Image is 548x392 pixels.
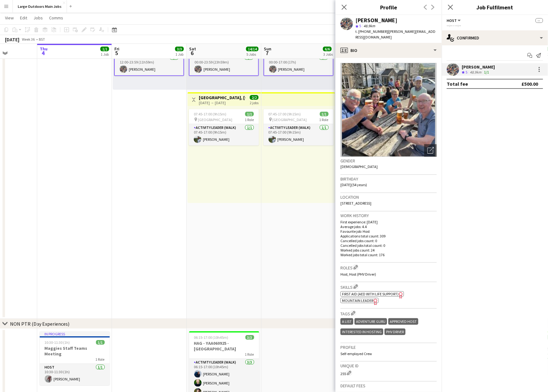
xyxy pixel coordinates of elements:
div: --:-- - --:-- [447,23,543,28]
span: Comms [49,15,63,21]
p: Worked jobs total count: 176 [340,252,437,257]
div: Adventure Guru [354,318,387,325]
h3: Maggies Staff Teams Meeting [40,345,110,357]
div: A List [340,318,353,325]
span: View [5,15,14,21]
span: Edit [20,15,27,21]
div: [PERSON_NAME] [462,64,495,70]
span: [DEMOGRAPHIC_DATA] [340,164,378,169]
h3: Gender [340,158,437,164]
span: 10:30-11:30 (1h) [45,340,70,345]
span: 4 [39,49,48,57]
span: Sun [264,46,271,52]
a: View [3,14,16,22]
div: [PERSON_NAME] [355,18,397,23]
div: Total fee [447,81,468,87]
span: 07:45-17:00 (9h15m) [269,112,301,116]
p: Worked jobs count: 24 [340,248,437,252]
h3: Skills [340,283,437,290]
h3: Tags [340,310,437,317]
span: | [PERSON_NAME][EMAIL_ADDRESS][DOMAIN_NAME] [355,29,435,39]
div: Bio [335,43,442,58]
h3: Birthday [340,176,437,182]
span: 5 [359,23,361,28]
span: First Aid (AED with life support) [342,292,399,296]
div: 48.9km [469,70,483,75]
app-card-role: Host1/100:00-23:59 (23h59m)[PERSON_NAME] [189,53,259,76]
span: 48.9km [362,23,376,28]
h3: Profile [340,344,437,350]
span: 3/3 [175,47,184,51]
span: 3/3 [245,335,254,340]
app-card-role: Activity Leader (Walk)1/107:45-17:00 (9h15m)[PERSON_NAME] [264,124,334,145]
div: In progress [40,331,110,336]
div: Confirmed [442,30,548,45]
div: Open photos pop-in [424,144,437,157]
a: Edit [18,14,30,22]
h3: Job Fulfilment [442,3,548,11]
span: Host, Host (PHV Driver) [340,272,376,277]
p: Cancelled jobs count: 0 [340,238,437,243]
div: [DATE] → [DATE] [199,100,245,105]
div: 255 [340,370,437,376]
p: Average jobs: 4.4 [340,224,437,229]
span: Mountain Leader [342,298,373,303]
div: Interested in Hosting [340,328,383,335]
app-job-card: In progress10:30-11:30 (1h)1/1Maggies Staff Teams Meeting1 RoleHost1/110:30-11:30 (1h)[PERSON_NAME] [40,331,110,385]
button: Host [447,18,462,23]
span: 2/2 [250,95,259,100]
h3: Work history [340,213,437,218]
h3: Default fees [340,383,437,389]
div: [DATE] [5,36,19,43]
div: BST [39,37,45,42]
span: 1 Role [245,117,254,122]
div: 1 Job [101,52,109,57]
span: -- [535,18,543,23]
p: Self-employed Crew [340,351,437,356]
app-job-card: 07:45-17:00 (9h15m)1/1 [GEOGRAPHIC_DATA]1 RoleActivity Leader (Walk)1/107:45-17:00 (9h15m)[PERSON... [264,109,334,145]
span: [GEOGRAPHIC_DATA] [198,117,232,122]
div: 3 Jobs [323,52,333,57]
span: 1 Role [319,117,329,122]
p: Cancelled jobs total count: 0 [340,243,437,248]
div: 07:45-17:00 (9h15m)1/1 [GEOGRAPHIC_DATA]1 RoleActivity Leader (Walk)1/107:45-17:00 (9h15m)[PERSON... [189,109,259,145]
span: 5 [113,49,119,57]
h3: [GEOGRAPHIC_DATA], [GEOGRAPHIC_DATA], Sharp Edge. [199,95,245,100]
h3: HAG - YAA060925 - [GEOGRAPHIC_DATA] [189,340,259,352]
div: PHV DRIVER [385,328,405,335]
p: First experience: [DATE] [340,220,437,224]
h3: Roles [340,264,437,271]
span: 6 [188,49,196,57]
span: 1/1 [245,112,254,116]
span: 07:45-17:00 (9h15m) [194,112,226,116]
div: 2 jobs [250,100,259,105]
a: Jobs [31,14,45,22]
div: 1 Job [175,52,184,57]
div: Approved Host [388,318,418,325]
div: £500.00 [521,81,538,87]
span: [DATE] (54 years) [340,182,367,187]
h3: Profile [335,3,442,11]
p: Favourite job: Host [340,229,437,234]
span: 7 [263,49,271,57]
span: 1 Role [245,352,254,357]
app-skills-label: 1/1 [484,70,489,74]
span: Thu [40,46,48,52]
a: Comms [47,14,66,22]
h3: Location [340,194,437,200]
span: Jobs [33,15,43,21]
span: 1/1 [96,340,105,345]
img: Crew avatar or photo [340,63,437,157]
span: 1/1 [100,47,109,51]
span: [STREET_ADDRESS] [340,201,371,206]
span: Week 36 [21,37,36,42]
div: 5 Jobs [246,52,258,57]
app-card-role: Host1/100:00-17:00 (17h)[PERSON_NAME] [264,53,334,76]
p: Applications total count: 309 [340,234,437,238]
app-card-role: Host1/110:30-11:30 (1h)[PERSON_NAME] [40,364,110,385]
app-card-role: Host1/112:00-23:59 (11h59m)[PERSON_NAME] [114,53,184,76]
h3: Unique ID [340,363,437,369]
app-card-role: Activity Leader (Walk)1/107:45-17:00 (9h15m)[PERSON_NAME] [189,124,259,145]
